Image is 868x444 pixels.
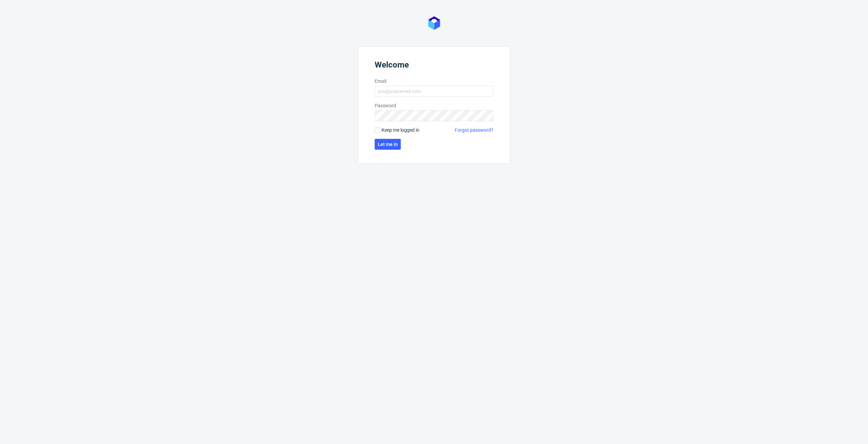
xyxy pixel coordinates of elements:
[378,142,398,147] span: Let me in
[375,60,493,72] header: Welcome
[381,127,419,133] span: Keep me logged in
[375,78,493,85] label: Email
[375,102,493,109] label: Password
[375,86,493,97] input: you@youremail.com
[375,139,401,150] button: Let me in
[455,127,493,133] a: Forgot password?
